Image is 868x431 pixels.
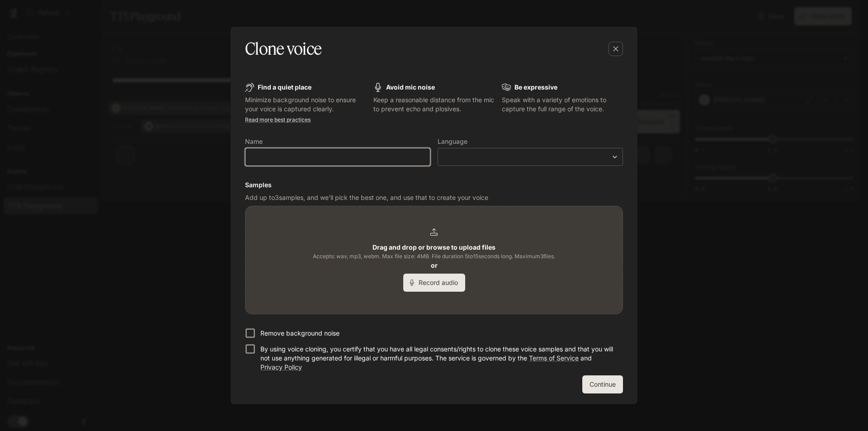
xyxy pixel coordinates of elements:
[431,261,438,269] b: or
[386,83,435,91] b: Avoid mic noise
[582,375,623,393] button: Continue
[245,116,311,123] a: Read more best practices
[403,274,465,292] button: Record audio
[260,329,340,338] p: Remove background noise
[373,95,495,114] p: Keep a reasonable distance from the mic to prevent echo and plosives.
[258,83,311,91] b: Find a quiet place
[438,138,467,145] p: Language
[529,354,579,362] a: Terms of Service
[313,252,555,261] span: Accepts: wav, mp3, webm. Max file size: 4MB. File duration 5 to 15 seconds long. Maximum 3 files.
[514,83,557,91] b: Be expressive
[438,152,623,161] div: ​
[245,138,263,145] p: Name
[245,180,623,189] h6: Samples
[260,345,616,372] p: By using voice cloning, you certify that you have all legal consents/rights to clone these voice ...
[245,38,321,60] h5: Clone voice
[502,95,623,114] p: Speak with a variety of emotions to capture the full range of the voice.
[260,363,302,371] a: Privacy Policy
[373,243,495,251] b: Drag and drop or browse to upload files
[245,95,366,114] p: Minimize background noise to ensure your voice is captured clearly.
[245,193,623,202] p: Add up to 3 samples, and we'll pick the best one, and use that to create your voice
